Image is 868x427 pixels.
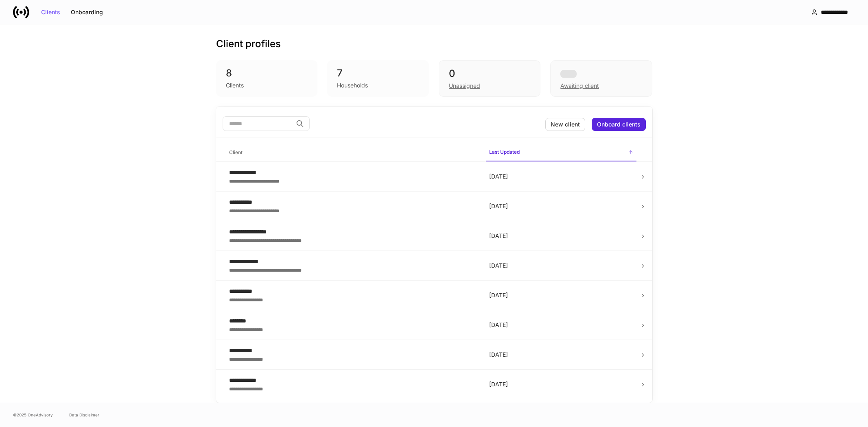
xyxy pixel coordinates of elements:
p: [DATE] [489,261,633,270]
div: Clients [41,9,60,15]
h3: Client profiles [216,37,281,50]
div: New client [551,122,580,127]
span: Last Updated [486,144,636,161]
span: Client [226,144,479,161]
div: Clients [226,81,244,89]
span: © 2025 OneAdvisory [13,412,53,418]
div: Awaiting client [560,82,599,90]
div: 7 [337,67,419,80]
div: Households [337,81,368,89]
div: 8 [226,67,308,80]
div: Onboarding [71,9,103,15]
div: Awaiting client [550,60,652,97]
p: [DATE] [489,232,633,240]
div: 0 [449,67,530,80]
button: Onboard clients [592,118,646,131]
p: [DATE] [489,202,633,210]
p: [DATE] [489,380,633,388]
button: Onboarding [66,6,108,19]
h6: Client [229,148,243,156]
button: New client [545,118,585,131]
div: Unassigned [449,82,480,90]
p: [DATE] [489,351,633,359]
p: [DATE] [489,321,633,329]
div: 0Unassigned [439,60,540,97]
button: Clients [36,6,66,19]
div: Onboard clients [597,122,641,127]
p: [DATE] [489,172,633,181]
h6: Last Updated [489,148,520,156]
p: [DATE] [489,291,633,299]
a: Data Disclaimer [69,412,99,418]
